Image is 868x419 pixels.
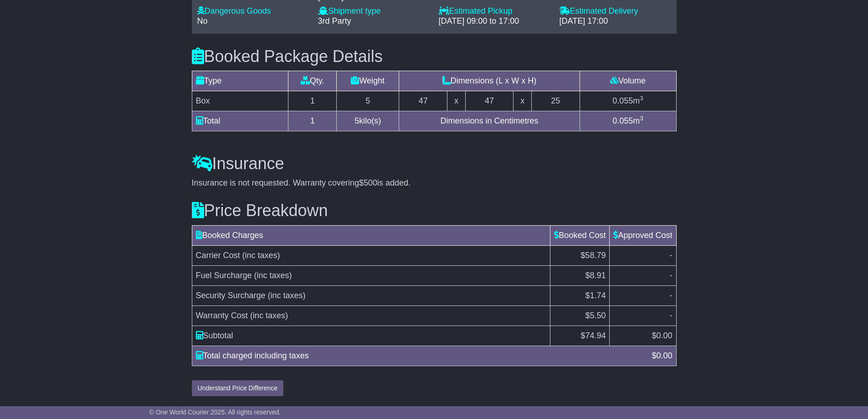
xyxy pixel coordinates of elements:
td: x [514,91,531,111]
span: - [670,311,673,320]
span: (inc taxes) [254,271,292,280]
sup: 3 [640,95,643,102]
button: Understand Price Difference [192,380,284,396]
td: x [447,91,465,111]
td: m [580,111,676,131]
td: 1 [288,91,337,111]
span: Fuel Surcharge [196,271,252,280]
div: Estimated Delivery [560,6,671,16]
span: - [670,251,673,260]
span: $1.74 [585,291,606,300]
td: 25 [531,91,580,111]
td: Weight [337,71,399,91]
td: 47 [399,91,447,111]
span: $500 [359,178,377,187]
td: m [580,91,676,111]
td: Qty. [288,71,337,91]
td: Subtotal [192,326,550,346]
td: Dimensions (L x W x H) [399,71,580,91]
span: (inc taxes) [250,311,288,320]
span: No [197,16,208,26]
td: Dimensions in Centimetres [399,111,580,131]
span: - [670,291,673,300]
td: 1 [288,111,337,131]
span: (inc taxes) [268,291,306,300]
td: Approved Cost [610,225,676,245]
td: 5 [337,91,399,111]
td: Volume [580,71,676,91]
span: 0.055 [612,96,633,105]
div: [DATE] 17:00 [560,16,671,26]
span: - [670,271,673,280]
span: Security Surcharge [196,291,266,300]
td: Type [192,71,288,91]
span: 74.94 [585,331,606,340]
td: $ [610,326,676,346]
span: Carrier Cost [196,251,240,260]
span: 5 [354,116,359,125]
span: 0.00 [656,331,672,340]
div: [DATE] 09:00 to 17:00 [439,16,550,26]
span: (inc taxes) [242,251,280,260]
div: Dangerous Goods [197,6,309,16]
div: Estimated Pickup [439,6,550,16]
span: 0.055 [612,116,633,125]
div: Total charged including taxes [191,350,647,362]
span: Warranty Cost [196,311,248,320]
td: Booked Charges [192,225,550,245]
td: $ [550,326,610,346]
h3: Insurance [192,155,677,173]
span: 3rd Party [318,16,351,26]
td: Booked Cost [550,225,610,245]
h3: Price Breakdown [192,202,677,220]
td: Box [192,91,288,111]
span: © One World Courier 2025. All rights reserved. [149,409,281,416]
div: Insurance is not requested. Warranty covering is added. [192,178,677,188]
span: 0.00 [656,351,672,360]
div: Shipment type [318,6,430,16]
td: 47 [465,91,514,111]
td: Total [192,111,288,131]
span: $5.50 [585,311,606,320]
sup: 3 [640,115,643,122]
h3: Booked Package Details [192,47,677,66]
div: $ [647,350,677,362]
span: $58.79 [580,251,606,260]
span: $8.91 [585,271,606,280]
td: kilo(s) [337,111,399,131]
